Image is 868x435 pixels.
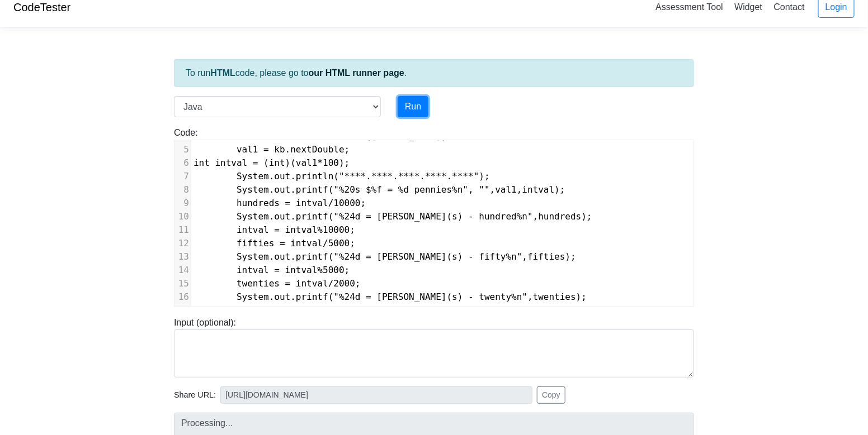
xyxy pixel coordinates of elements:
span: intval = intval%5000; [194,265,388,275]
span: System.out.printf("%24d = [PERSON_NAME](s) - hundred%n",hundreds); [194,211,592,222]
div: 8 [174,183,191,197]
div: 15 [174,277,191,290]
div: To run code, please go to . [174,59,694,87]
button: Run [398,96,428,117]
div: 16 [174,290,191,304]
span: fifties = intval/5000; [194,238,355,248]
div: 7 [174,170,191,183]
div: 5 [174,143,191,156]
strong: HTML [210,68,235,78]
div: 12 [174,237,191,250]
span: twenties = intval/2000; [194,278,361,289]
div: Code: [166,126,702,307]
button: Copy [537,386,565,404]
span: System.out.printf("%24d = [PERSON_NAME](s) - fifty%n",fifties); [194,251,576,262]
div: 10 [174,210,191,223]
span: Share URL: [174,389,216,401]
span: intval = intval%10000; [194,224,388,235]
div: 11 [174,223,191,237]
a: our HTML runner page [309,68,404,78]
div: Input (optional): [166,316,702,377]
span: intval = intval%2000; [194,305,388,316]
a: CodeTester [13,1,70,13]
span: System.out.printf("%20s $%f = %d pennies%n", "",val1,intval); [194,184,565,195]
span: System.out.printf("%24d = [PERSON_NAME](s) - twenty%n",twenties); [194,291,587,302]
div: 14 [174,264,191,277]
div: 6 [174,156,191,170]
span: val1 = kb.nextDouble; [194,144,350,155]
input: No share available yet [220,386,532,404]
div: 9 [174,197,191,210]
span: hundreds = intval/10000; [194,198,366,208]
div: 17 [174,304,191,317]
div: 13 [174,250,191,264]
span: int intval = (int)(val1*100); [194,157,350,168]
